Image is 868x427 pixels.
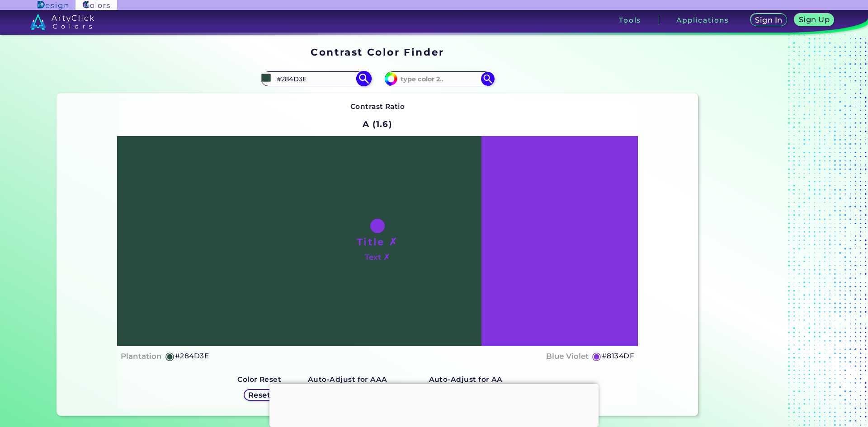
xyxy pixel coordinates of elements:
[676,17,729,23] h3: Applications
[350,102,405,111] strong: Contrast Ratio
[356,71,372,87] img: icon search
[752,14,786,26] a: Sign In
[546,350,589,363] h4: Blue Violet
[311,45,444,59] h1: Contrast Color Finder
[365,251,390,264] h4: Text ✗
[269,384,599,425] iframe: Advertisement
[249,392,269,399] h5: Reset
[429,375,503,384] strong: Auto-Adjust for AA
[38,1,68,9] img: ArtyClick Design logo
[357,235,398,249] h1: Title ✗
[602,350,634,362] h5: #8134DF
[796,14,832,26] a: Sign Up
[30,14,94,30] img: logo_artyclick_colors_white.svg
[592,351,602,361] h5: ◉
[121,350,162,363] h4: Plantation
[165,351,175,361] h5: ◉
[308,375,387,384] strong: Auto-Adjust for AAA
[359,114,396,134] h2: A (1.6)
[756,17,781,23] h5: Sign In
[175,350,209,362] h5: #284D3E
[702,43,815,419] iframe: Advertisement
[619,17,641,23] h3: Tools
[274,73,358,85] input: type color 1..
[237,375,281,384] strong: Color Reset
[481,72,495,85] img: icon search
[800,16,828,23] h5: Sign Up
[397,73,481,85] input: type color 2..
